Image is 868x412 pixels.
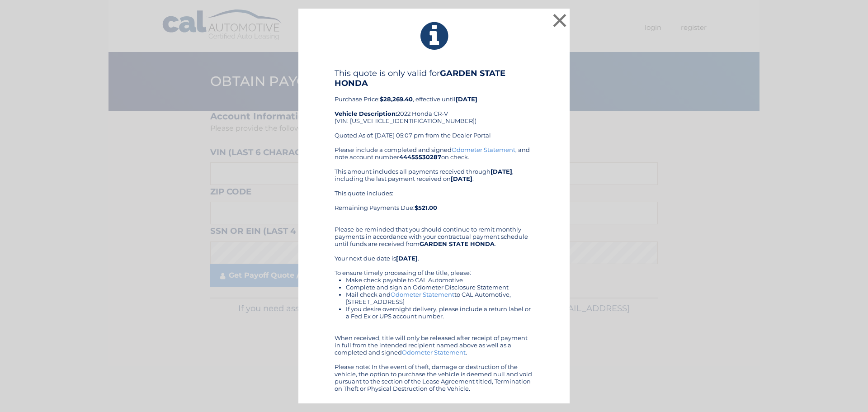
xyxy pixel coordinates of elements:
[452,146,515,153] a: Odometer Statement
[335,146,533,392] div: Please include a completed and signed , and note account number on check. This amount includes al...
[551,11,569,29] button: ×
[491,168,512,175] b: [DATE]
[346,305,533,320] li: If you desire overnight delivery, please include a return label or a Fed Ex or UPS account number.
[380,95,413,103] b: $28,269.40
[456,95,477,103] b: [DATE]
[335,110,397,117] strong: Vehicle Description:
[335,68,533,88] h4: This quote is only valid for
[391,291,454,298] a: Odometer Statement
[346,284,533,291] li: Complete and sign an Odometer Disclosure Statement
[420,240,495,247] b: GARDEN STATE HONDA
[335,68,505,88] b: GARDEN STATE HONDA
[415,204,437,211] b: $521.00
[335,189,533,218] div: This quote includes: Remaining Payments Due:
[346,291,533,305] li: Mail check and to CAL Automotive, [STREET_ADDRESS]
[399,153,441,161] b: 44455530287
[346,276,533,284] li: Make check payable to CAL Automotive
[451,175,472,182] b: [DATE]
[396,255,418,262] b: [DATE]
[402,349,466,356] a: Odometer Statement
[335,68,533,146] div: Purchase Price: , effective until 2022 Honda CR-V (VIN: [US_VEHICLE_IDENTIFICATION_NUMBER]) Quote...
